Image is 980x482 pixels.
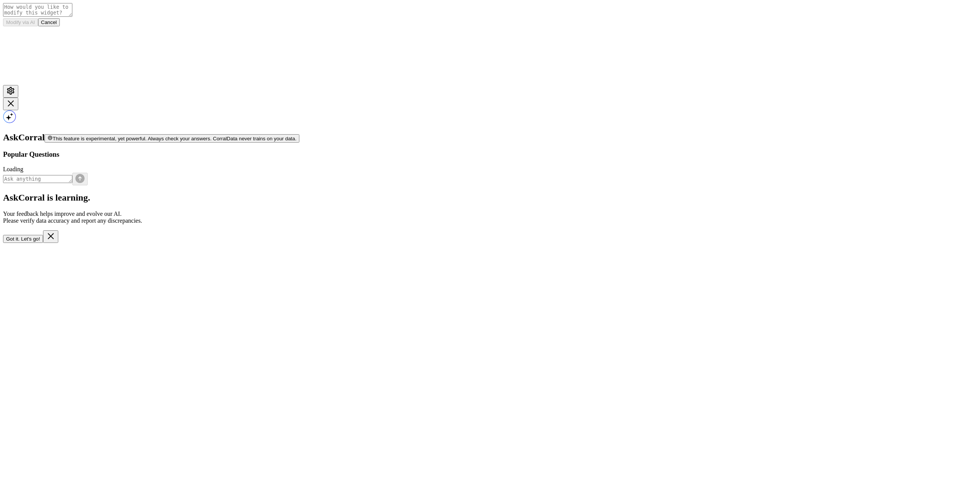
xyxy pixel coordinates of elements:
[3,235,43,243] button: Got it. Let's go!
[3,150,977,159] h3: Popular Questions
[53,136,296,141] span: This feature is experimental, yet powerful. Always check your answers. CorralData never trains on...
[3,132,45,142] span: AskCorral
[3,210,977,224] p: Your feedback helps improve and evolve our AI. Please verify data accuracy and report any discrep...
[38,18,60,26] button: Cancel
[3,166,977,173] div: Loading
[45,134,299,143] button: This feature is experimental, yet powerful. Always check your answers. CorralData never trains on...
[3,193,977,203] h2: AskCorral is learning.
[3,18,38,26] button: Modify via AI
